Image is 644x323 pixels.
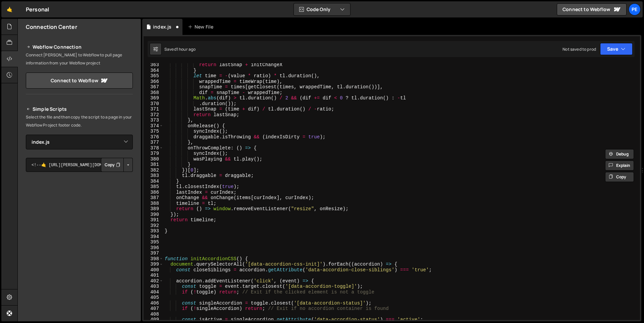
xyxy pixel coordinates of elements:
[144,201,163,206] div: 388
[144,112,163,118] div: 372
[188,24,216,30] div: New File
[26,5,49,13] div: Personal
[26,113,133,129] p: Select the file and then copy the script to a page in your Webflow Project footer code.
[144,179,163,184] div: 384
[153,24,171,30] div: index.js
[26,73,133,89] a: Connect to Webflow
[144,184,163,190] div: 385
[605,172,634,182] button: Copy
[144,173,163,179] div: 383
[101,158,124,172] button: Copy
[101,158,133,172] div: Button group with nested dropdown
[144,295,163,301] div: 405
[26,51,133,67] p: Connect [PERSON_NAME] to Webflow to pull page information from your Webflow project
[144,206,163,212] div: 389
[144,129,163,134] div: 375
[144,212,163,218] div: 390
[144,317,163,323] div: 409
[144,245,163,251] div: 396
[144,118,163,123] div: 373
[144,217,163,223] div: 391
[605,160,634,171] button: Explain
[144,267,163,273] div: 400
[562,46,596,52] div: Not saved to prod
[144,73,163,79] div: 365
[26,23,77,31] h2: Connection Center
[144,156,163,162] div: 380
[144,256,163,262] div: 398
[144,134,163,140] div: 376
[600,43,633,55] button: Save
[144,168,163,173] div: 382
[26,43,133,51] h2: Webflow Connection
[164,46,196,52] div: Saved
[144,223,163,229] div: 392
[144,239,163,245] div: 395
[144,301,163,306] div: 406
[144,273,163,278] div: 401
[144,306,163,312] div: 407
[629,3,641,15] a: Pe
[605,149,634,159] button: Debug
[294,3,350,15] button: Code Only
[144,151,163,156] div: 379
[144,278,163,284] div: 402
[144,68,163,74] div: 364
[26,105,133,113] h2: Simple Scripts
[144,162,163,168] div: 381
[26,183,133,243] iframe: YouTube video player
[144,284,163,289] div: 403
[144,262,163,267] div: 399
[176,46,196,52] div: 1 hour ago
[144,140,163,145] div: 377
[144,90,163,96] div: 368
[26,248,133,308] iframe: YouTube video player
[144,234,163,240] div: 394
[144,228,163,234] div: 393
[144,101,163,107] div: 370
[144,250,163,256] div: 397
[26,158,133,172] textarea: <!--🤙 [URL][PERSON_NAME][DOMAIN_NAME]> <script>document.addEventListener("DOMContentLoaded", func...
[144,106,163,112] div: 371
[144,62,163,68] div: 363
[144,312,163,317] div: 408
[144,123,163,129] div: 374
[144,145,163,151] div: 378
[144,95,163,101] div: 369
[144,79,163,85] div: 366
[557,3,627,15] a: Connect to Webflow
[144,190,163,195] div: 386
[144,195,163,201] div: 387
[1,1,18,17] a: 🤙
[144,289,163,295] div: 404
[144,84,163,90] div: 367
